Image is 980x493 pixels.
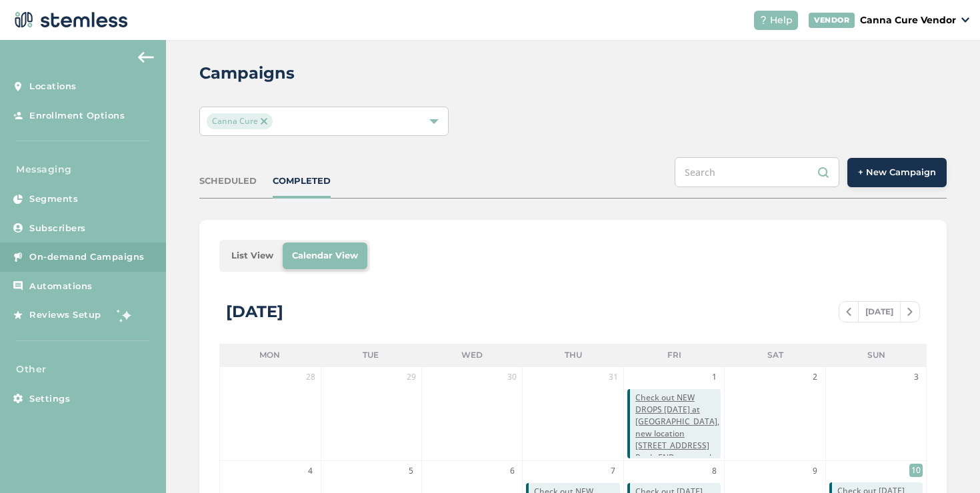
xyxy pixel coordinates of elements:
[111,302,138,328] img: glitter-stars-b7820f95.gif
[207,113,273,129] span: Canna Cure
[29,222,86,235] span: Subscribers
[29,250,145,264] span: On-demand Campaigns
[858,166,936,179] span: + New Campaign
[199,175,257,188] div: SCHEDULED
[961,17,969,23] img: icon_down-arrow-small-66adaf34.svg
[283,243,367,269] li: Calendar View
[29,308,101,322] span: Reviews Setup
[222,243,283,269] li: List View
[913,429,980,493] iframe: Chat Widget
[261,118,267,125] img: icon-close-accent-8a337256.svg
[809,13,855,28] div: VENDOR
[29,109,125,123] span: Enrollment Options
[759,16,767,24] img: icon-help-white-03924b79.svg
[199,61,295,85] h2: Campaigns
[29,80,77,93] span: Locations
[29,392,70,406] span: Settings
[860,13,956,27] p: Canna Cure Vendor
[847,158,947,187] button: + New Campaign
[675,157,839,187] input: Search
[29,193,78,206] span: Segments
[29,280,93,293] span: Automations
[11,7,128,33] img: logo-dark-0685b13c.svg
[138,52,154,63] img: icon-arrow-back-accent-c549486e.svg
[273,175,331,188] div: COMPLETED
[770,13,793,27] span: Help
